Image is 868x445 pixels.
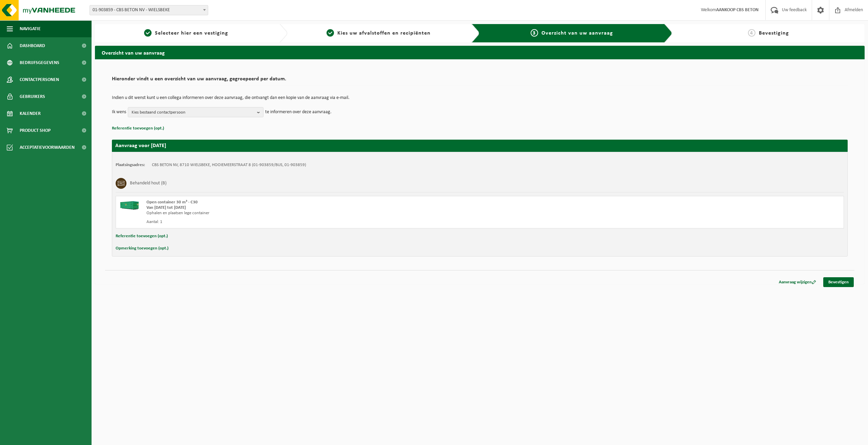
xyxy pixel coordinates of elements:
span: Bevestiging [759,31,789,36]
button: Referentie toevoegen (opt.) [116,232,168,241]
button: Referentie toevoegen (opt.) [112,124,164,133]
span: Product Shop [20,122,51,139]
strong: AANKOOP CBS BETON [716,7,758,13]
img: HK-XC-30-GN-00.png [119,200,140,210]
span: Dashboard [20,37,45,54]
button: Kies bestaand contactpersoon [128,107,263,117]
div: Aantal: 1 [146,219,507,225]
span: Bedrijfsgegevens [20,54,59,71]
strong: Aanvraag voor [DATE] [115,143,166,148]
span: Kalender [20,105,41,122]
span: Kies uw afvalstoffen en recipiënten [337,31,431,36]
h2: Overzicht van uw aanvraag [95,46,865,59]
span: Navigatie [20,20,41,37]
p: te informeren over deze aanvraag. [265,107,332,117]
button: Opmerking toevoegen (opt.) [116,244,169,253]
span: Selecteer hier een vestiging [155,31,228,36]
p: Ik wens [112,107,126,117]
h3: Behandeld hout (B) [130,178,166,189]
span: 4 [748,29,755,37]
div: Ophalen en plaatsen lege container [146,210,507,216]
td: CBS BETON NV, 8710 WIELSBEKE, HOOIEMEERSTRAAT 8 (01-903859/BUS, 01-903859) [152,162,306,168]
span: Kies bestaand contactpersoon [132,107,254,118]
strong: Plaatsingsadres: [116,163,145,167]
span: 1 [144,29,152,37]
span: Open container 30 m³ - C30 [146,200,198,204]
h2: Hieronder vindt u een overzicht van uw aanvraag, gegroepeerd per datum. [112,76,848,85]
p: Indien u dit wenst kunt u een collega informeren over deze aanvraag, die ontvangt dan een kopie v... [112,96,848,100]
span: 2 [327,29,334,37]
a: 2Kies uw afvalstoffen en recipiënten [291,29,467,37]
strong: Van [DATE] tot [DATE] [146,205,186,210]
a: 1Selecteer hier een vestiging [98,29,274,37]
a: Aanvraag wijzigen [774,277,821,287]
span: 3 [531,29,538,37]
span: Overzicht van uw aanvraag [541,31,613,36]
span: Acceptatievoorwaarden [20,139,75,156]
a: Bevestigen [823,277,854,287]
span: 01-903859 - CBS BETON NV - WIELSBEKE [90,5,208,15]
span: Gebruikers [20,88,45,105]
span: Contactpersonen [20,71,59,88]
